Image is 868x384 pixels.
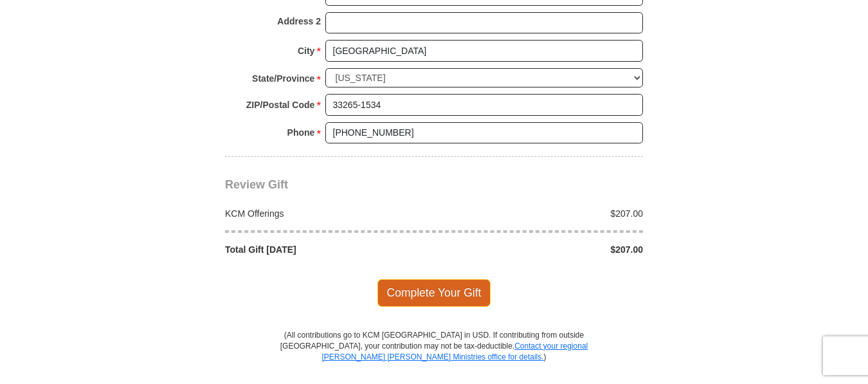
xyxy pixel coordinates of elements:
strong: Phone [287,123,315,142]
strong: Address 2 [277,12,321,30]
span: Complete Your Gift [377,279,491,306]
div: $207.00 [434,207,650,220]
div: KCM Offerings [219,207,435,220]
strong: City [298,42,314,60]
div: $207.00 [434,243,650,256]
div: Total Gift [DATE] [219,243,435,256]
strong: State/Province [252,69,314,87]
a: Contact your regional [PERSON_NAME] [PERSON_NAME] Ministries office for details. [321,342,588,361]
strong: ZIP/Postal Code [246,96,315,114]
span: Review Gift [225,178,288,191]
